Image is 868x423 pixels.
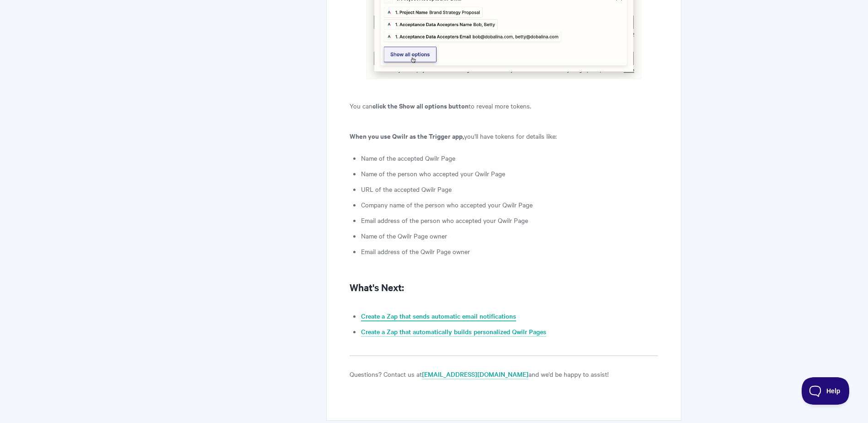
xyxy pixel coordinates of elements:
a: Create a Zap that automatically builds personalized Qwilr Pages [361,327,546,337]
li: Email address of the Qwilr Page owner [361,246,658,257]
a: [EMAIL_ADDRESS][DOMAIN_NAME] [422,369,528,380]
p: Questions? Contact us at and we'd be happy to assist! [350,369,658,380]
h2: What's Next: [350,280,658,294]
li: Name of the accepted Qwilr Page [361,152,658,163]
li: Company name of the person who accepted your Qwilr Page [361,199,658,210]
a: Create a Zap that sends automatic email notifications [361,311,516,321]
p: you'll have tokens for details like: [350,130,658,141]
strong: When you use Qwilr as the Trigger app, [350,131,464,141]
p: You can to reveal more tokens. [350,100,658,111]
iframe: Toggle Customer Support [802,377,850,405]
li: URL of the accepted Qwilr Page [361,184,658,195]
li: Name of the person who accepted your Qwilr Page [361,168,658,179]
li: Email address of the person who accepted your Qwilr Page [361,215,658,226]
li: Name of the Qwilr Page owner [361,230,658,241]
strong: click the Show all options button [372,101,469,110]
